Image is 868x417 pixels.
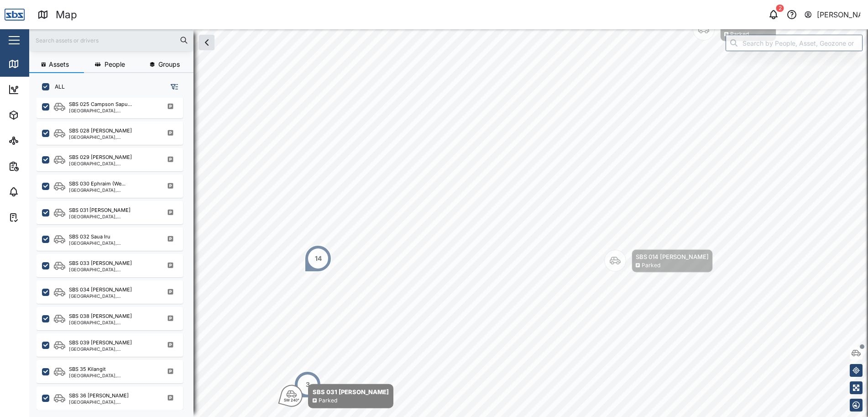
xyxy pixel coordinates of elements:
span: People [105,61,125,68]
div: [GEOGRAPHIC_DATA], [GEOGRAPHIC_DATA] [69,294,156,298]
div: Map marker [693,18,776,42]
div: SBS 014 [PERSON_NAME] [636,252,709,261]
div: Parked [319,396,337,405]
div: [GEOGRAPHIC_DATA], [GEOGRAPHIC_DATA] [69,320,156,325]
div: Parked [730,30,749,39]
div: 14 [315,253,322,264]
div: SBS 038 [PERSON_NAME] [69,312,132,320]
div: [GEOGRAPHIC_DATA], [GEOGRAPHIC_DATA] [69,267,156,272]
canvas: Map [29,29,868,417]
div: [GEOGRAPHIC_DATA], [GEOGRAPHIC_DATA] [69,400,156,404]
div: Tasks [24,212,49,222]
div: [GEOGRAPHIC_DATA], [GEOGRAPHIC_DATA] [69,347,156,351]
div: SBS 039 [PERSON_NAME] [69,339,132,347]
div: SBS 033 [PERSON_NAME] [69,259,132,267]
div: SBS 025 Campson Sapu... [69,100,132,108]
div: SBS 031 [PERSON_NAME] [313,387,389,396]
div: Assets [24,110,52,120]
div: [PERSON_NAME] [817,9,861,21]
input: Search by People, Asset, Geozone or Place [726,35,863,51]
div: 3 [306,380,310,390]
label: ALL [49,83,65,90]
div: Dashboard [24,84,65,95]
div: SBS 029 [PERSON_NAME] [69,153,132,161]
div: Map marker [281,384,393,408]
div: Map [56,7,77,23]
div: SBS 034 [PERSON_NAME] [69,286,132,294]
div: [GEOGRAPHIC_DATA], [GEOGRAPHIC_DATA] [69,188,156,192]
div: Sites [24,136,46,146]
div: Map marker [294,371,321,398]
div: [GEOGRAPHIC_DATA], [GEOGRAPHIC_DATA] [69,373,156,378]
div: Alarms [24,187,52,197]
input: Search assets or drivers [35,33,188,47]
button: [PERSON_NAME] [804,8,861,21]
div: SW 240° [284,398,299,402]
div: [GEOGRAPHIC_DATA], [GEOGRAPHIC_DATA] [69,214,156,219]
div: Map [24,59,44,69]
span: Assets [49,61,69,68]
div: SBS 028 [PERSON_NAME] [69,127,132,135]
div: [GEOGRAPHIC_DATA], [GEOGRAPHIC_DATA] [69,108,156,113]
div: [GEOGRAPHIC_DATA], [GEOGRAPHIC_DATA] [69,161,156,166]
div: [GEOGRAPHIC_DATA], [GEOGRAPHIC_DATA] [69,241,156,245]
div: grid [37,98,193,410]
div: Map marker [304,245,332,272]
div: [GEOGRAPHIC_DATA], [GEOGRAPHIC_DATA] [69,135,156,139]
div: SBS 031 [PERSON_NAME] [69,206,131,214]
div: SBS 030 Ephraim (We... [69,180,125,188]
img: Main Logo [5,5,25,25]
div: SBS 36 [PERSON_NAME] [69,392,129,400]
div: Map marker [604,249,713,273]
div: SBS 35 Kilangit [69,365,106,373]
div: SBS 032 Saua Iru [69,233,110,241]
span: Groups [158,61,180,68]
div: Reports [24,161,55,171]
div: Parked [642,261,660,270]
div: 2 [776,5,784,12]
